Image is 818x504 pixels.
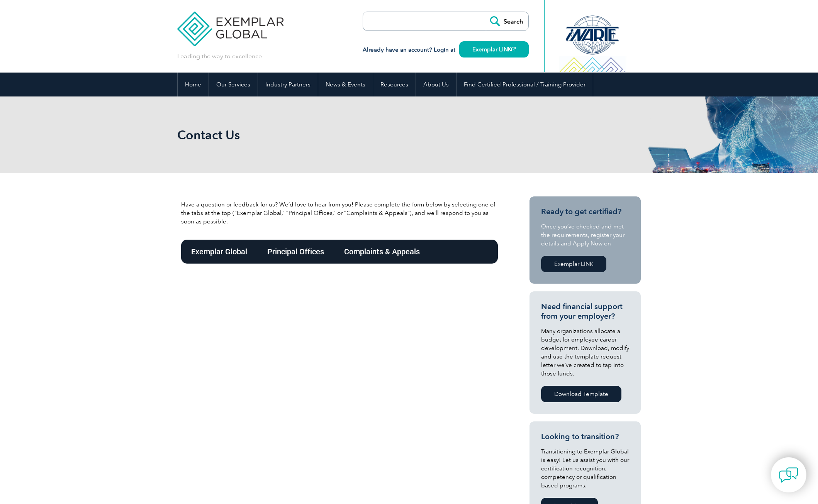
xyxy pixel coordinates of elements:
p: Leading the way to excellence [177,52,262,61]
a: Exemplar LINK [541,256,606,272]
a: Exemplar LINK [459,41,529,58]
a: News & Events [318,73,373,96]
p: Transitioning to Exemplar Global is easy! Let us assist you with our certification recognition, c... [541,447,629,490]
a: Resources [373,73,416,96]
h3: Already have an account? Login at [363,45,529,55]
h3: Looking to transition? [541,432,629,441]
a: Our Services [209,73,258,96]
div: Complaints & Appeals [334,240,430,264]
p: Have a question or feedback for us? We’d love to hear from you! Please complete the form below by... [181,200,498,226]
div: Principal Offices [257,240,334,264]
a: About Us [416,73,456,96]
img: contact-chat.png [779,465,798,485]
h3: Need financial support from your employer? [541,302,629,321]
img: open_square.png [511,47,516,51]
h1: Contact Us [177,127,474,142]
h3: Ready to get certified? [541,207,629,216]
a: Home [178,73,209,96]
p: Once you’ve checked and met the requirements, register your details and Apply Now on [541,222,629,248]
a: Find Certified Professional / Training Provider [457,73,593,96]
p: Many organizations allocate a budget for employee career development. Download, modify and use th... [541,327,629,378]
div: Exemplar Global [181,240,257,264]
a: Download Template [541,386,621,402]
input: Search [486,12,528,30]
a: Industry Partners [258,73,318,96]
